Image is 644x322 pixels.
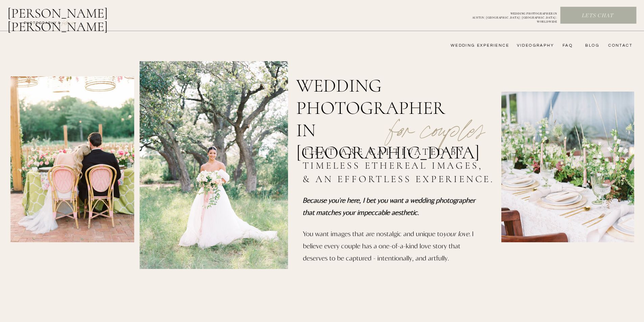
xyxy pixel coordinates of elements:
h1: wedding photographer in [GEOGRAPHIC_DATA] [296,75,468,125]
i: Because you're here, I bet you want a wedding photographer that matches your impeccable aesthetic. [303,196,475,216]
a: [PERSON_NAME] [PERSON_NAME] [7,6,143,23]
a: photography & [20,21,65,29]
p: for couples [373,97,501,140]
h2: that are captivated by timeless ethereal images, & an effortless experience. [303,145,498,188]
a: videography [515,43,554,48]
a: bLog [583,43,599,48]
a: FILMs [55,18,80,26]
i: your love [443,229,469,238]
a: Lets chat [560,12,635,20]
p: WEDDING PHOTOGRAPHER IN AUSTIN | [GEOGRAPHIC_DATA] | [GEOGRAPHIC_DATA] | WORLDWIDE [461,12,557,19]
p: You want images that are nostalgic and unique to . I believe every couple has a one-of-a-kind lov... [303,227,475,270]
a: CONTACT [606,43,633,48]
a: WEDDING PHOTOGRAPHER INAUSTIN | [GEOGRAPHIC_DATA] | [GEOGRAPHIC_DATA] | WORLDWIDE [461,12,557,19]
a: FAQ [559,43,573,48]
a: wedding experience [441,43,509,48]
